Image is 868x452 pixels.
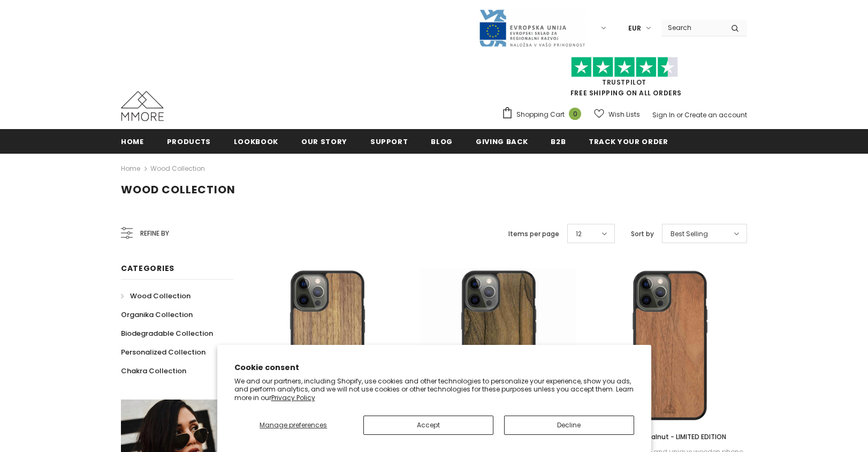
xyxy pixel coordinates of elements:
[234,416,353,435] button: Manage preferences
[121,305,193,324] a: Organika Collection
[576,229,582,239] span: 12
[130,291,191,301] span: Wood Collection
[589,137,668,147] span: Track your order
[504,416,634,435] button: Decline
[652,110,675,119] a: Sign In
[234,129,278,153] a: Lookbook
[592,431,747,443] a: European Walnut - LIMITED EDITION
[121,328,213,338] span: Biodegradable Collection
[478,9,585,48] img: Javni Razpis
[234,137,278,147] span: Lookbook
[501,62,747,97] span: FREE SHIPPING ON ALL ORDERS
[602,78,646,87] a: Trustpilot
[684,110,747,119] a: Create an account
[121,361,186,380] a: Chakra Collection
[628,23,641,34] span: EUR
[140,228,169,239] span: Refine by
[167,129,211,153] a: Products
[271,393,315,402] a: Privacy Policy
[631,229,654,239] label: Sort by
[121,366,186,376] span: Chakra Collection
[370,129,408,153] a: support
[569,108,581,120] span: 0
[121,347,205,357] span: Personalized Collection
[234,362,634,373] h2: Cookie consent
[551,129,566,153] a: B2B
[121,287,191,305] a: Wood Collection
[661,20,723,35] input: Search Site
[301,129,347,153] a: Our Story
[150,164,205,173] a: Wood Collection
[121,263,174,274] span: Categories
[478,23,585,32] a: Javni Razpis
[121,137,144,147] span: Home
[121,129,144,153] a: Home
[121,343,205,361] a: Personalized Collection
[501,107,587,123] a: Shopping Cart 0
[551,137,566,147] span: B2B
[671,229,708,239] span: Best Selling
[508,229,559,239] label: Items per page
[431,137,453,147] span: Blog
[167,137,211,147] span: Products
[476,129,528,153] a: Giving back
[121,324,213,343] a: Biodegradable Collection
[571,57,678,78] img: Trust Pilot Stars
[260,420,327,430] span: Manage preferences
[516,109,565,120] span: Shopping Cart
[301,137,347,147] span: Our Story
[431,129,453,153] a: Blog
[234,377,634,402] p: We and our partners, including Shopify, use cookies and other technologies to personalize your ex...
[370,137,408,147] span: support
[589,129,668,153] a: Track your order
[121,91,164,121] img: MMORE Cases
[121,162,140,175] a: Home
[676,110,683,119] span: or
[121,182,235,197] span: Wood Collection
[476,137,528,147] span: Giving back
[121,310,193,320] span: Organika Collection
[612,432,726,441] span: European Walnut - LIMITED EDITION
[608,109,640,120] span: Wish Lists
[594,105,640,124] a: Wish Lists
[363,416,493,435] button: Accept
